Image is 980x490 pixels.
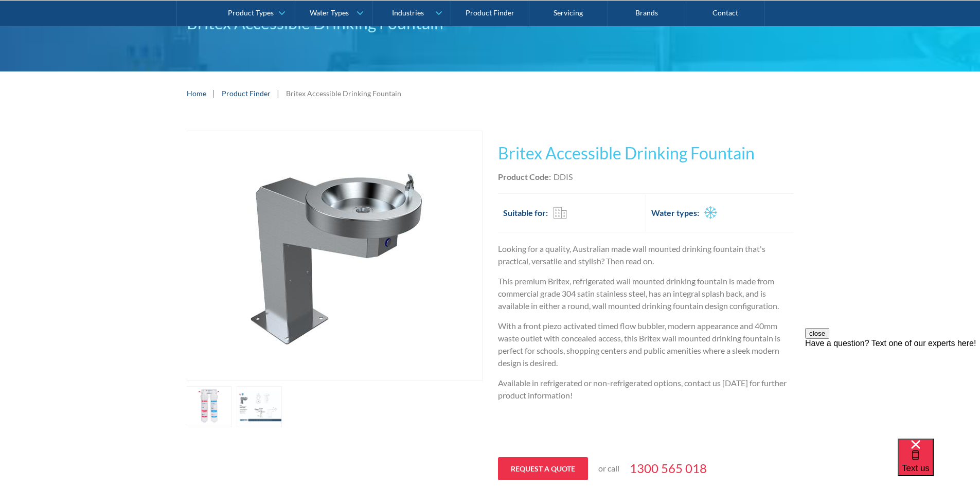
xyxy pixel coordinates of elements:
div: Water Types [310,8,349,17]
p: With a front piezo activated timed flow bubbler, modern appearance and 40mm waste outlet with con... [498,320,794,369]
strong: Product Code: [498,172,551,182]
p: Available in refrigerated or non-refrigerated options, contact us [DATE] for further product info... [498,377,794,402]
p: This premium Britex, refrigerated wall mounted drinking fountain is made from commercial grade 30... [498,275,794,312]
a: 1300 565 018 [630,459,707,478]
div: | [211,87,217,99]
h2: Suitable for: [503,207,548,219]
div: | [276,87,281,99]
a: open lightbox [187,386,232,427]
a: Home [187,88,206,99]
p: Looking for a quality, Australian made wall mounted drinking fountain that's practical, versatile... [498,243,794,267]
img: Britex Accessible Drinking Fountain [210,131,459,380]
a: open lightbox [237,386,282,427]
div: Industries [392,8,424,17]
iframe: podium webchat widget bubble [898,439,980,490]
h1: Britex Accessible Drinking Fountain [498,141,794,166]
div: Product Types [228,8,274,17]
h2: Water types: [651,207,699,219]
div: DDIS [554,171,573,183]
iframe: podium webchat widget prompt [805,328,980,451]
p: or call [598,462,619,475]
a: Product Finder [222,88,271,99]
div: Britex Accessible Drinking Fountain [286,88,401,99]
p: ‍ [498,429,794,442]
p: ‍ [498,409,794,422]
a: open lightbox [187,131,483,381]
a: Request a quote [498,457,588,480]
